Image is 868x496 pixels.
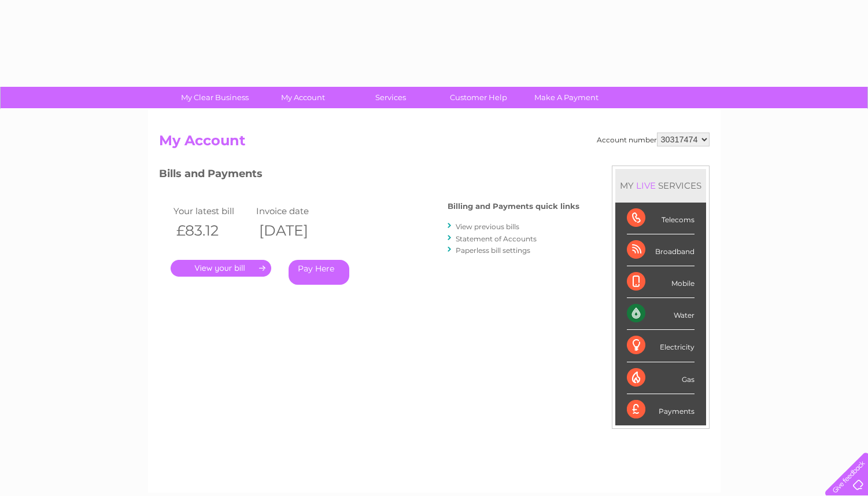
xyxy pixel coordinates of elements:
a: My Account [255,87,350,108]
div: Mobile [627,266,695,298]
th: [DATE] [253,219,337,243]
a: . [171,260,271,277]
td: Your latest bill [171,203,254,219]
div: LIVE [634,180,658,191]
div: Payments [627,394,695,425]
a: Customer Help [431,87,526,108]
div: Broadband [627,234,695,266]
h3: Bills and Payments [159,166,579,186]
a: Pay Here [289,260,349,285]
a: Paperless bill settings [456,246,530,255]
a: Make A Payment [519,87,614,108]
h4: Billing and Payments quick links [448,202,579,211]
h2: My Account [159,133,710,155]
a: Statement of Accounts [456,234,537,243]
div: Water [627,298,695,330]
div: Gas [627,362,695,394]
a: Services [343,87,438,108]
div: Telecoms [627,203,695,234]
th: £83.12 [171,219,254,243]
td: Invoice date [253,203,337,219]
div: MY SERVICES [615,169,706,202]
a: My Clear Business [167,87,263,108]
a: View previous bills [456,222,519,231]
div: Account number [597,133,710,146]
div: Electricity [627,330,695,362]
